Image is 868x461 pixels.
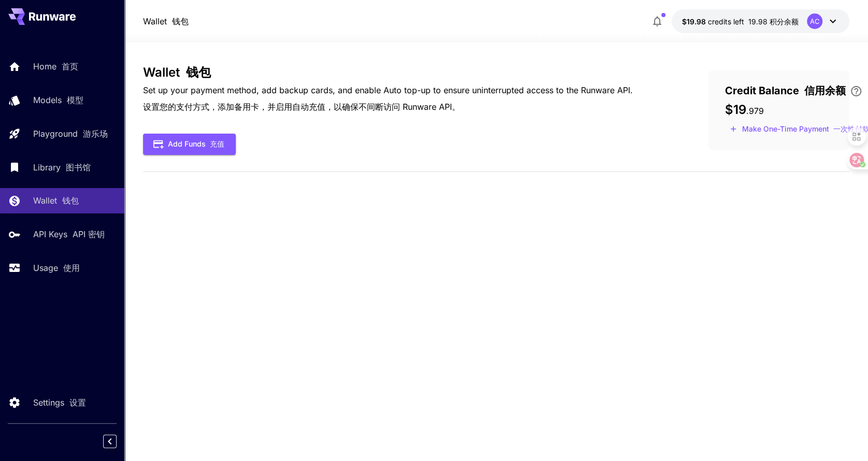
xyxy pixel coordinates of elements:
font: 游乐场 [83,128,108,139]
a: Wallet 钱包 [143,15,189,27]
font: 设置您的支付方式，添加备用卡，并启用自动充值，以确保不间断访问 Runware API。 [143,102,460,112]
button: Collapse sidebar [103,435,117,448]
span: $19.98 [682,17,708,26]
span: $19 [725,102,746,117]
p: Usage [33,262,80,274]
font: 充值 [210,139,224,148]
button: $19.979AC [672,9,849,33]
p: Playground [33,127,108,140]
font: 使用 [63,263,80,273]
p: Wallet [143,15,189,27]
h3: Wallet [143,65,633,80]
p: Settings [33,396,86,409]
div: $19.979 [682,16,799,27]
font: 设置 [69,397,86,408]
font: 19.98 积分余额 [748,17,799,26]
div: AC [807,13,822,29]
font: 信用余额 [804,84,846,97]
span: Credit Balance [725,83,846,98]
font: 首页 [62,61,78,71]
button: Enter your card details and choose an Auto top-up amount to avoid service interruptions. We'll au... [846,85,866,97]
span: credits left [708,17,744,26]
font: 模型 [67,95,83,105]
font: API 密钥 [73,229,105,239]
div: Collapse sidebar [111,432,124,451]
p: Wallet [33,194,79,207]
span: . 979 [746,106,764,116]
font: 钱包 [186,65,211,80]
font: 钱包 [172,16,189,26]
nav: breadcrumb [143,15,189,27]
p: Library [33,161,91,174]
p: Models [33,94,83,106]
p: Home [33,60,78,73]
p: API Keys [33,228,105,240]
font: 钱包 [62,195,79,206]
button: Add Funds 充值 [143,134,236,155]
p: Set up your payment method, add backup cards, and enable Auto top-up to ensure uninterrupted acce... [143,84,633,117]
font: 图书馆 [66,162,91,172]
